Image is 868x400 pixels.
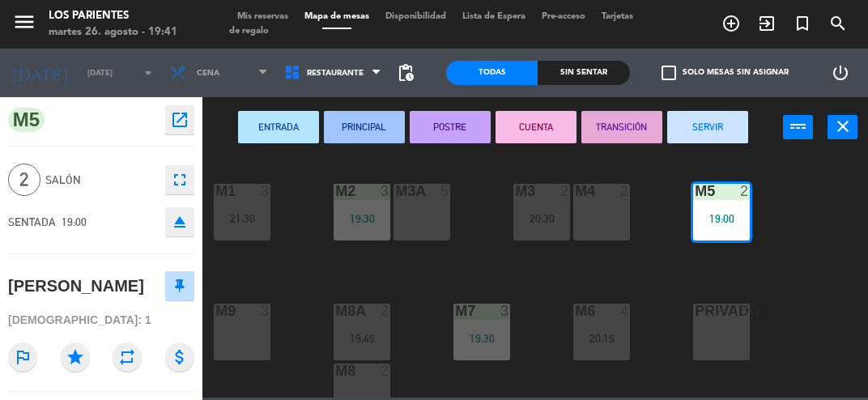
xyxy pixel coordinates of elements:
span: Mis reservas [229,12,296,21]
button: menu [12,10,36,40]
div: [PERSON_NAME] [8,273,144,300]
div: 2 [560,184,570,198]
span: SENTADA [8,215,56,228]
div: 2 [740,184,750,198]
div: 20:15 [573,333,630,344]
i: outlined_flag [8,343,37,372]
i: fullscreen [170,170,189,189]
span: Restaurante [307,69,364,78]
i: close [833,117,853,136]
i: open_in_new [170,110,189,130]
div: 2 [381,364,390,378]
span: Disponibilidad [377,12,454,21]
i: attach_money [165,343,194,372]
div: 5 [440,184,450,198]
button: CUENTA [496,111,577,143]
span: 19:00 [62,215,87,228]
div: Todas [446,61,538,85]
div: M2 [335,184,336,198]
div: M8 [335,364,336,378]
div: [DEMOGRAPHIC_DATA]: 1 [8,306,194,334]
div: martes 26. agosto - 19:41 [49,24,177,40]
div: 3 [261,184,270,198]
div: M8A [335,304,336,318]
i: eject [170,212,189,232]
i: power_input [789,117,808,136]
button: power_input [783,115,813,139]
button: close [828,115,857,139]
div: Los Parientes [49,8,177,24]
i: turned_in_not [793,14,812,33]
i: arrow_drop_down [138,63,158,83]
button: POSTRE [410,111,491,143]
div: M3 [515,184,516,198]
span: Pre-acceso [534,12,594,21]
div: 19:30 [453,333,510,344]
label: Solo mesas sin asignar [662,66,789,80]
i: power_settings_new [831,63,850,83]
div: 2 [620,184,630,198]
span: Mapa de mesas [296,12,377,21]
button: fullscreen [165,165,194,194]
div: 19:45 [334,333,390,344]
button: PRINCIPAL [324,111,405,143]
button: eject [165,207,194,236]
div: 20:30 [513,213,570,224]
div: M6 [575,304,576,318]
div: 4 [620,304,630,318]
span: M5 [8,108,45,132]
button: ENTRADA [238,111,319,143]
div: M4 [575,184,576,198]
button: TRANSICIÓN [581,111,662,143]
div: 8 [740,304,750,318]
i: menu [12,10,36,34]
div: 3 [381,184,390,198]
i: search [828,14,848,33]
span: Salón [45,171,157,189]
div: Sin sentar [538,61,629,85]
i: exit_to_app [757,14,777,33]
i: star [61,343,90,372]
div: 21:30 [214,213,270,224]
div: 19:30 [334,213,390,224]
i: add_circle_outline [721,14,741,33]
div: 3 [261,304,270,318]
span: Lista de Espera [454,12,534,21]
span: pending_actions [396,63,415,83]
div: 3 [500,304,510,318]
span: Cena [197,69,219,78]
i: repeat [113,343,142,372]
div: 19:00 [693,213,750,224]
div: M3A [395,184,396,198]
button: SERVIR [667,111,748,143]
span: check_box_outline_blank [662,66,676,80]
div: 2 [381,304,390,318]
button: open_in_new [165,105,194,134]
span: 2 [8,164,40,196]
